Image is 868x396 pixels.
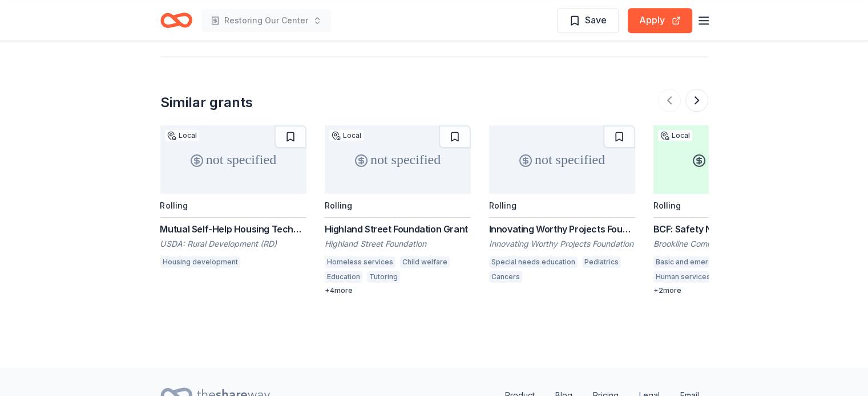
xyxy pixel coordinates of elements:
div: Brookline Community Foundation [653,238,800,250]
div: + 2 more [653,286,800,295]
div: Rolling [653,201,681,210]
div: Innovating Worthy Projects Foundation [489,238,635,250]
a: not specifiedLocalRollingMutual Self-Help Housing Technical Assistance Grants in [US_STATE]USDA: ... [160,125,306,271]
a: Home [160,7,192,34]
button: Save [557,8,619,33]
a: up to 30kLocalRollingBCF: Safety Net Grant ProgramBrookline Community FoundationBasic and emergen... [653,125,800,295]
div: Mutual Self-Help Housing Technical Assistance Grants in [US_STATE] [160,222,306,236]
button: Apply [628,8,692,33]
a: not specifiedLocalRollingHighland Street Foundation GrantHighland Street FoundationHomeless servi... [325,125,471,295]
div: Highland Street Foundation Grant [325,222,471,236]
div: Housing development [160,256,240,268]
div: Tutoring [367,271,400,283]
div: Human services [653,271,713,283]
div: USDA: Rural Development (RD) [160,238,306,250]
div: BCF: Safety Net Grant Program [653,222,800,236]
div: not specified [160,125,306,194]
div: Child welfare [400,256,450,268]
div: Rolling [325,201,352,210]
div: Rolling [489,201,516,210]
div: Pediatrics [582,256,621,268]
div: Local [165,130,199,141]
div: Similar grants [160,93,253,112]
button: Restoring Our Center [201,9,331,32]
div: Local [658,130,692,141]
div: Rolling [160,201,188,210]
span: Restoring Our Center [224,14,308,27]
div: not specified [325,125,471,194]
div: Basic and emergency aid [653,256,744,268]
div: Education [325,271,362,283]
div: Highland Street Foundation [325,238,471,250]
div: Special needs education [489,256,578,268]
div: + 4 more [325,286,471,295]
span: Save [585,13,607,27]
div: Homeless services [325,256,395,268]
div: up to 30k [653,125,800,194]
a: not specifiedRollingInnovating Worthy Projects Foundation GrantInnovating Worthy Projects Foundat... [489,125,635,286]
div: not specified [489,125,635,194]
div: Local [329,130,364,141]
div: Cancers [489,271,522,283]
div: Innovating Worthy Projects Foundation Grant [489,222,635,236]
